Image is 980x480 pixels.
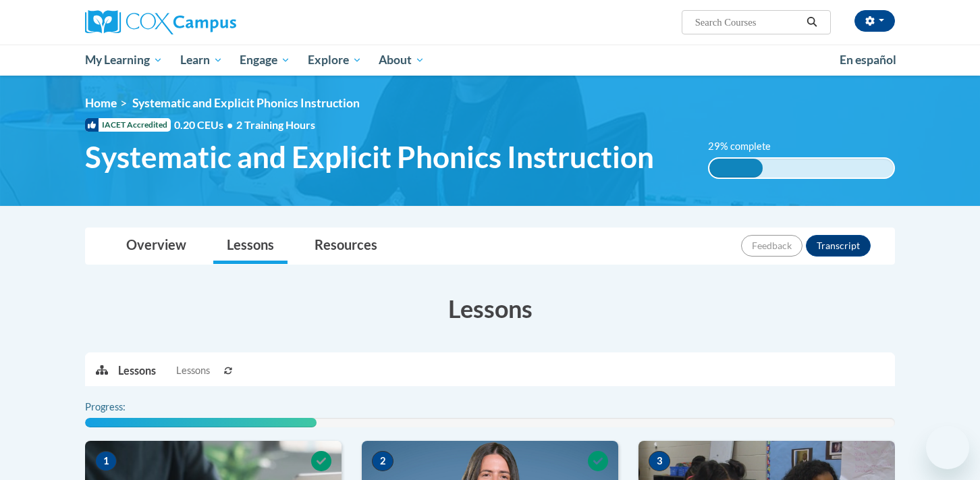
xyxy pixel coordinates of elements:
[231,45,299,76] a: Engage
[85,96,117,110] a: Home
[694,14,802,30] input: Search Courses
[213,228,288,264] a: Lessons
[65,45,915,76] div: Main menu
[308,52,362,68] span: Explore
[240,52,290,68] span: Engage
[95,451,117,471] span: 1
[379,52,425,68] span: About
[113,228,200,264] a: Overview
[708,139,786,154] label: 29% complete
[649,451,670,471] span: 3
[76,45,171,76] a: My Learning
[802,14,822,30] button: Search
[372,451,393,471] span: 2
[301,228,391,264] a: Resources
[709,159,763,178] div: 29% complete
[831,46,905,74] a: En español
[299,45,371,76] a: Explore
[171,45,232,76] a: Learn
[85,139,654,175] span: Systematic and Explicit Phonics Instruction
[85,10,342,34] a: Cox Campus
[840,53,896,67] span: En español
[85,52,163,68] span: My Learning
[926,426,969,469] iframe: Button to launch messaging window
[176,363,210,378] span: Lessons
[806,235,871,257] button: Transcript
[174,117,236,132] span: 0.20 CEUs
[227,118,233,131] span: •
[180,52,223,68] span: Learn
[371,45,434,76] a: About
[85,10,236,34] img: Cox Campus
[118,363,156,378] p: Lessons
[854,10,895,32] button: Account Settings
[132,96,360,110] span: Systematic and Explicit Phonics Instruction
[236,118,315,131] span: 2 Training Hours
[85,118,171,132] span: IACET Accredited
[741,235,802,257] button: Feedback
[85,292,895,325] h3: Lessons
[85,400,163,415] label: Progress:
